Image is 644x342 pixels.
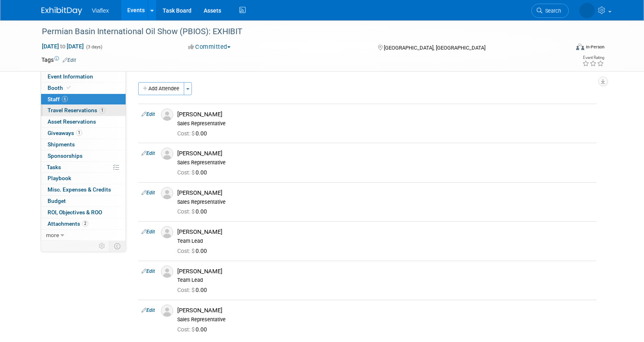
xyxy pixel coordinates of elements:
[62,96,68,102] span: 6
[177,130,196,137] span: Cost: $
[579,3,595,18] img: David Tesch
[138,82,184,95] button: Add Attendee
[41,184,126,195] a: Misc. Expenses & Credits
[177,111,593,118] div: [PERSON_NAME]
[41,71,126,82] a: Event Information
[141,190,155,196] a: Edit
[48,96,68,102] span: Staff
[177,199,593,205] div: Sales Representative
[177,169,196,176] span: Cost: $
[41,116,126,127] a: Asset Reservations
[177,189,593,197] div: [PERSON_NAME]
[177,120,593,127] div: Sales Representative
[177,248,196,254] span: Cost: $
[161,266,173,278] img: Associate-Profile-5.png
[141,307,155,313] a: Edit
[177,277,593,283] div: Team Lead
[48,73,93,80] span: Event Information
[67,85,71,90] i: Booth reservation complete
[177,238,593,244] div: Team Lead
[59,43,67,50] span: to
[48,220,88,227] span: Attachments
[177,169,210,176] span: 0.00
[384,45,485,51] span: [GEOGRAPHIC_DATA], [GEOGRAPHIC_DATA]
[41,162,126,173] a: Tasks
[177,248,210,254] span: 0.00
[48,118,96,125] span: Asset Reservations
[99,107,105,113] span: 1
[46,232,59,238] span: more
[177,208,210,215] span: 0.00
[141,268,155,274] a: Edit
[521,42,605,54] div: Event Format
[141,111,155,117] a: Edit
[92,7,109,14] span: Viaflex
[41,7,82,15] img: ExhibitDay
[582,56,604,60] div: Event Rating
[531,4,569,18] a: Search
[177,287,210,293] span: 0.00
[48,85,72,91] span: Booth
[39,24,557,39] div: Permian Basin International Oil Show (PBIOS): EXHIBIT
[48,209,102,216] span: ROI, Objectives & ROO
[161,109,173,121] img: Associate-Profile-5.png
[585,44,605,50] div: In-Person
[76,130,82,136] span: 1
[177,326,210,333] span: 0.00
[161,226,173,238] img: Associate-Profile-5.png
[48,186,111,193] span: Misc. Expenses & Credits
[41,150,126,161] a: Sponsorships
[576,44,584,50] img: Format-Inperson.png
[48,175,71,181] span: Playbook
[41,173,126,184] a: Playbook
[85,44,102,50] span: (3 days)
[41,56,76,64] td: Tags
[177,208,196,215] span: Cost: $
[41,94,126,105] a: Staff6
[177,326,196,333] span: Cost: $
[41,128,126,139] a: Giveaways1
[41,139,126,150] a: Shipments
[41,43,84,50] span: [DATE] [DATE]
[48,130,82,136] span: Giveaways
[41,105,126,116] a: Travel Reservations1
[41,218,126,229] a: Attachments2
[161,305,173,317] img: Associate-Profile-5.png
[41,230,126,241] a: more
[48,152,83,159] span: Sponsorships
[185,43,234,51] button: Committed
[141,229,155,235] a: Edit
[177,150,593,157] div: [PERSON_NAME]
[63,57,76,63] a: Edit
[542,8,561,14] span: Search
[177,159,593,166] div: Sales Representative
[177,268,593,275] div: [PERSON_NAME]
[177,228,593,236] div: [PERSON_NAME]
[41,196,126,207] a: Budget
[47,164,61,170] span: Tasks
[177,316,593,323] div: Sales Representative
[41,207,126,218] a: ROI, Objectives & ROO
[82,220,88,227] span: 2
[48,141,75,148] span: Shipments
[48,198,66,204] span: Budget
[161,187,173,199] img: Associate-Profile-5.png
[177,307,593,314] div: [PERSON_NAME]
[177,287,196,293] span: Cost: $
[161,148,173,160] img: Associate-Profile-5.png
[141,150,155,156] a: Edit
[109,241,126,251] td: Toggle Event Tabs
[177,130,210,137] span: 0.00
[48,107,105,113] span: Travel Reservations
[41,83,126,94] a: Booth
[95,241,109,251] td: Personalize Event Tab Strip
